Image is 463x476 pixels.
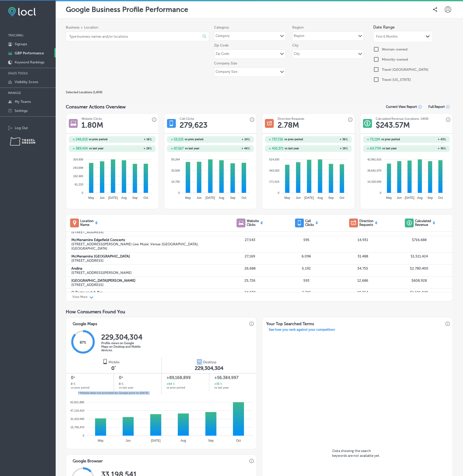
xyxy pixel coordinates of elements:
p: Location Name [80,219,94,227]
div: * Mobile data not provided by Google prior to [DATE]. [66,391,161,395]
p: Profile views on Google Maps on Desktop and Mobile devices. [101,341,142,352]
span: 0 [119,375,156,381]
h2: + 87,567 [171,147,184,150]
h3: Direction Requests [278,117,304,121]
p: Website Clicks [247,219,259,227]
h1: 2.78M [278,121,299,130]
span: First 6 Months [376,35,398,39]
h2: + 64.77M [367,147,381,150]
h2: + 46 [210,147,250,150]
span: % [150,138,152,141]
tspan: Aug [121,196,127,200]
img: Travel Oregon [10,137,35,146]
h2: + 389,434 [73,147,88,150]
p: My Teams [15,100,31,104]
h1: 279,623 [180,121,207,130]
tspan: 42,961,610 [367,158,381,161]
tspan: 0 [83,434,84,437]
label: Andina [71,266,222,271]
p: 25,726 [222,278,278,283]
h3: Google Browser [69,455,107,465]
span: % [248,138,250,141]
span: 229,304,304 [195,365,223,371]
h2: + 53,225 [171,137,183,141]
span: % [150,147,152,150]
span: vs prev period [71,386,90,389]
span: vs last year [382,147,397,150]
tspan: 171,510 [269,180,279,183]
p: 31,488 [334,254,391,258]
h3: Your Top Searched Terms [262,317,318,328]
span: vs prev period [381,138,400,141]
tspan: 50,264 [171,158,180,161]
p: 5,192 [278,266,334,271]
label: [GEOGRAPHIC_DATA][PERSON_NAME] [71,278,222,283]
span: % [73,382,75,386]
p: 2,742 [278,290,334,295]
p: Google Business Profile Performance [66,5,188,14]
span: How Consumers Found You [66,309,125,315]
p: Signups [15,42,27,46]
span: Mobile [109,360,120,364]
tspan: [DATE] [205,196,215,200]
h1: $ 243.57M [376,121,410,130]
h2: + 24 [210,138,250,141]
img: fda3e92497d09a02dc62c9cd864e3231.png [8,7,36,16]
span: 0 [111,365,114,371]
p: View More [72,295,88,299]
label: Travel [GEOGRAPHIC_DATA] [382,67,428,72]
span: vs last year [185,147,199,150]
img: logo [102,359,108,364]
input: Type business names and/or locations [69,32,192,41]
tspan: Oct [340,196,344,200]
p: 595 [278,238,334,242]
span: vs last year [119,386,133,389]
tspan: 0 [278,191,279,194]
p: 593 [278,278,334,283]
p: 14,931 [334,238,391,242]
p: 27,169 [222,254,278,258]
tspan: Jun [126,439,131,442]
tspan: Sep [230,196,236,200]
label: Travel [US_STATE] [382,78,411,82]
tspan: 28,641,070 [367,169,381,172]
p: [STREET_ADDRESS][PERSON_NAME] [71,271,222,275]
img: logo [197,359,202,364]
label: Q Restaurant & Bar [71,290,222,295]
span: Current View Report [386,105,417,109]
span: vs prev period [185,138,203,141]
p: Direction Requests [359,219,373,227]
span: % [346,147,348,150]
p: [STREET_ADDRESS] [71,283,222,287]
h2: +33 [214,382,222,386]
tspan: 0 [178,191,180,194]
h1: 1.80M [81,121,103,130]
tspan: 16,755 [171,180,180,183]
span: % [444,138,446,141]
tspan: Jun [397,196,402,200]
div: Region [294,34,304,40]
span: vs prev period [284,138,303,141]
h2: + 36 [308,138,348,141]
tspan: [DATE] [108,196,118,200]
label: Minority-owned [382,57,408,62]
label: Zip Code [214,43,286,47]
h3: Calculated Revenue (Locations: 1408) [376,117,429,121]
tspan: Oct [241,196,246,200]
h2: 229,304,304 [101,333,142,341]
p: $1,101,840 [391,290,447,295]
p: 18,364 [334,290,391,295]
tspan: 62,821,885 [70,401,84,404]
p: See how you rank against your competitors [265,328,339,333]
p: 34,755 [334,266,391,271]
p: 27,543 [222,238,278,242]
tspan: [DATE] [405,196,414,200]
p: [STREET_ADDRESS][PERSON_NAME] Live Music Venue [GEOGRAPHIC_DATA], [GEOGRAPHIC_DATA] [71,242,222,251]
span: % [248,147,250,150]
h3: Call Clicks [180,117,194,121]
h2: + 43 [406,138,446,141]
span: vs last year [89,147,103,150]
tspan: 15,705,470 [70,426,84,429]
label: City [292,43,364,47]
tspan: Aug [417,196,422,200]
